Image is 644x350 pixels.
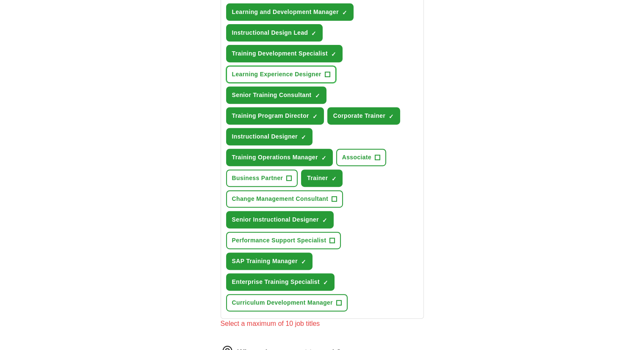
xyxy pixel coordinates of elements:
span: Instructional Designer [232,132,298,141]
span: Corporate Trainer [333,111,385,120]
span: Training Development Specialist [232,49,328,58]
span: Senior Instructional Designer [232,215,319,224]
span: Trainer [307,174,328,183]
span: ✓ [301,134,306,141]
button: Instructional Designer✓ [226,128,313,145]
button: Training Program Director✓ [226,107,324,125]
button: Senior Training Consultant✓ [226,86,326,104]
span: ✓ [331,175,336,182]
span: ✓ [342,9,347,16]
button: SAP Training Manager✓ [226,253,312,270]
span: Business Partner [232,174,283,183]
span: ✓ [301,258,306,265]
span: ✓ [389,113,394,120]
span: ✓ [331,51,336,58]
button: Learning and Development Manager✓ [226,3,354,21]
span: ✓ [312,113,318,120]
span: Training Program Director [232,111,309,120]
button: Associate [336,149,386,166]
span: Curriculum Development Manager [232,298,333,307]
button: Change Management Consultant [226,190,343,208]
span: Learning Experience Designer [232,70,321,79]
span: Senior Training Consultant [232,91,312,100]
span: Associate [342,153,371,162]
span: ✓ [315,92,320,99]
span: ✓ [311,30,316,37]
button: Performance Support Specialist [226,232,341,249]
div: Select a maximum of 10 job titles [221,319,424,329]
span: Training Operations Manager [232,153,318,162]
span: Change Management Consultant [232,194,329,203]
button: Business Partner [226,169,298,187]
span: ✓ [323,279,328,286]
button: Curriculum Development Manager [226,294,348,311]
button: Trainer✓ [301,169,343,187]
button: Learning Experience Designer [226,66,336,83]
button: Corporate Trainer✓ [327,107,400,125]
span: Learning and Development Manager [232,8,339,17]
span: Enterprise Training Specialist [232,278,320,286]
span: SAP Training Manager [232,257,298,266]
span: ✓ [322,217,327,224]
span: ✓ [321,155,326,161]
span: Performance Support Specialist [232,236,326,245]
button: Enterprise Training Specialist✓ [226,273,334,291]
span: Instructional Design Lead [232,28,308,37]
button: Instructional Design Lead✓ [226,24,323,42]
button: Training Development Specialist✓ [226,45,343,62]
button: Senior Instructional Designer✓ [226,211,334,228]
button: Training Operations Manager✓ [226,149,333,166]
